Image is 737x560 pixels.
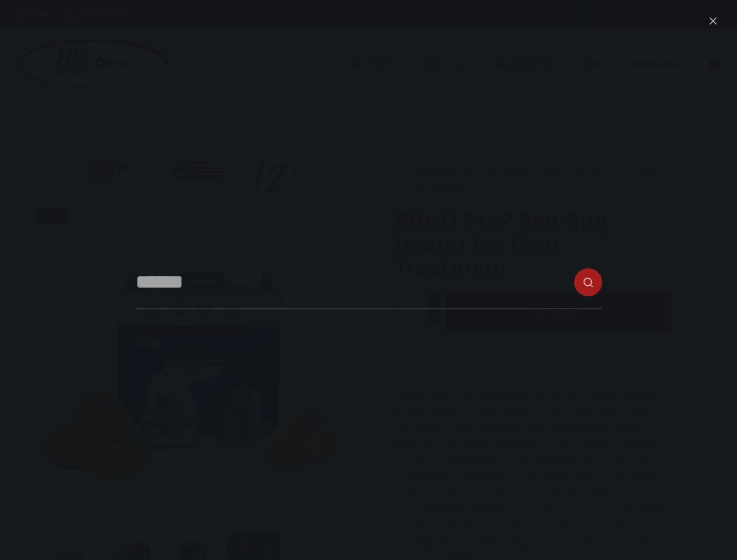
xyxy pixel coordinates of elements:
[394,209,671,279] h1: BBHD Pro7 Bed Bug Heater for Heat Treatment
[18,38,170,90] img: Prevsol/Bed Bug Heat Doctor
[620,29,694,99] a: Our Reviews
[394,291,439,323] input: Product quantity
[338,29,694,99] nav: Primary
[486,29,571,99] a: Information
[440,348,445,356] span: $
[36,208,68,225] span: SALE
[440,348,477,356] bdi: 3,299.00
[394,346,400,358] span: $
[711,10,719,19] button: Search
[571,29,620,99] a: Shop
[306,235,330,258] a: View full-screen image gallery
[445,291,671,332] button: Add to cart
[394,165,671,198] nav: Breadcrumb
[394,167,421,179] a: Home
[425,167,536,179] a: Electric Bed Bug Heaters
[416,29,485,99] a: About Us
[9,5,44,40] button: Open LiveChat chat widget
[338,29,416,99] a: Industries
[394,346,437,358] bdi: 2,299.00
